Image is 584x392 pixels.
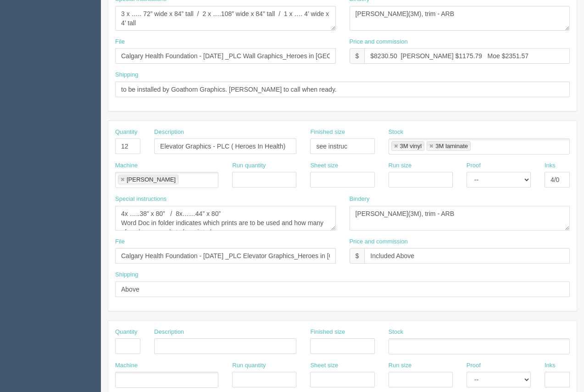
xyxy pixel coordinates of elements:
[389,361,412,370] label: Run size
[115,271,139,279] label: Shipping
[115,195,167,204] label: Special instructions
[232,161,266,170] label: Run quantity
[310,128,345,137] label: Finished size
[435,143,468,149] div: 3M laminate
[467,361,481,370] label: Proof
[400,143,422,149] div: 3M vinyl
[350,48,365,64] div: $
[389,128,404,137] label: Stock
[350,38,408,46] label: Price and commission
[350,206,570,231] textarea: [PERSON_NAME](3M), trim - ARB
[310,328,345,337] label: Finished size
[545,361,556,370] label: Inks
[115,128,137,137] label: Quantity
[310,161,338,170] label: Sheet size
[115,328,137,337] label: Quantity
[154,328,184,337] label: Description
[115,361,138,370] label: Machine
[467,161,481,170] label: Proof
[115,161,138,170] label: Machine
[350,237,408,246] label: Price and commission
[545,161,556,170] label: Inks
[350,6,570,31] textarea: [PERSON_NAME](3M), trim - ARB
[115,206,336,231] textarea: 4x …..38” x 80” / 8x……44” x 80” Word Doc in folder indicates which prints are to be used and how ...
[232,361,266,370] label: Run quantity
[350,248,365,264] div: $
[350,195,370,204] label: Bindery
[154,128,184,137] label: Description
[115,6,336,31] textarea: 3 x ….. 72” wide x 84” tall / 2 x ….108” wide x 84” tall / 1 x …. 4’ wide x 4’ tall
[389,161,412,170] label: Run size
[310,361,338,370] label: Sheet size
[115,71,139,79] label: Shipping
[115,237,125,246] label: File
[127,177,176,182] div: [PERSON_NAME]
[389,328,404,337] label: Stock
[115,38,125,46] label: File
